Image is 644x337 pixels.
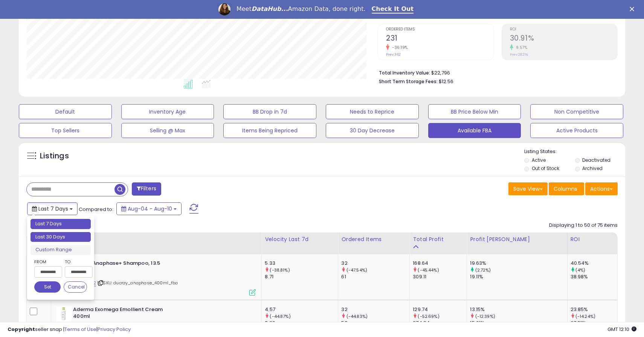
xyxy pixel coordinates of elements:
[475,267,491,273] small: (2.72%)
[237,5,366,13] div: Meet Amazon Data, done right.
[265,235,335,243] div: Velocity Last 7d
[346,267,367,273] small: (-47.54%)
[38,205,68,213] span: Last 7 Days
[571,273,617,280] div: 38.98%
[346,313,368,319] small: (-44.83%)
[65,258,87,266] label: To
[630,7,637,11] div: Close
[56,260,256,295] div: ASIN:
[470,260,567,267] div: 19.63%
[513,45,528,50] small: 9.57%
[532,165,559,172] label: Out of Stock
[73,306,165,322] b: Aderma Exomega Emollient Cream 400ml
[389,45,408,50] small: -36.19%
[265,273,338,280] div: 8.71
[79,206,113,213] span: Compared to:
[413,260,467,267] div: 168.64
[379,78,438,85] b: Short Term Storage Fees:
[582,165,603,172] label: Archived
[326,104,419,119] button: Needs to Reprice
[265,306,338,313] div: 4.57
[223,104,316,119] button: BB Drop in 7d
[510,34,617,44] h2: 30.91%
[418,313,439,319] small: (-52.69%)
[218,3,230,15] img: Profile image for Georgie
[64,281,87,293] button: Cancel
[428,104,521,119] button: BB Price Below Min
[341,273,409,280] div: 61
[549,222,618,229] div: Displaying 1 to 50 of 75 items
[428,123,521,138] button: Available FBA
[34,281,61,293] button: Set
[510,27,617,32] span: ROI
[413,235,464,243] div: Total Profit
[549,182,584,195] button: Columns
[31,245,91,255] li: Custom Range
[270,313,290,319] small: (-44.87%)
[582,157,610,163] label: Deactivated
[470,306,567,313] div: 13.15%
[27,202,78,215] button: Last 7 Days
[252,5,288,12] i: DataHub...
[326,123,419,138] button: 30 Day Decrease
[607,326,636,333] span: 2025-08-18 12:10 GMT
[571,306,617,313] div: 23.85%
[530,104,623,119] button: Non Competitive
[575,313,595,319] small: (-14.24%)
[475,313,495,319] small: (-12.39%)
[8,326,35,333] strong: Copyright
[571,260,617,267] div: 40.54%
[64,326,96,333] a: Terms of Use
[341,260,409,267] div: 32
[270,267,290,273] small: (-38.81%)
[34,258,61,266] label: From
[40,151,69,161] h5: Listings
[413,306,467,313] div: 129.74
[372,5,414,14] a: Check It Out
[524,148,625,155] p: Listing States:
[575,267,586,273] small: (4%)
[470,273,567,280] div: 19.11%
[97,280,178,286] span: | SKU: ducray_anaphase_400ml_fba
[386,34,493,44] h2: 231
[418,267,439,273] small: (-45.44%)
[19,123,112,138] button: Top Sellers
[223,123,316,138] button: Items Being Repriced
[554,185,577,193] span: Columns
[116,202,182,215] button: Aug-04 - Aug-10
[132,182,161,196] button: Filters
[265,260,338,267] div: 5.33
[128,205,172,213] span: Aug-04 - Aug-10
[508,182,548,195] button: Save View
[31,232,91,242] li: Last 30 Days
[121,104,214,119] button: Inventory Age
[341,306,409,313] div: 32
[379,68,612,77] li: $22,796
[571,235,614,243] div: ROI
[413,273,467,280] div: 309.11
[31,219,91,229] li: Last 7 Days
[530,123,623,138] button: Active Products
[585,182,618,195] button: Actions
[439,78,453,85] span: $12.56
[8,326,131,333] div: seller snap | |
[532,157,546,163] label: Active
[56,306,71,321] img: 31ZpYbSjTnL._SL40_.jpg
[54,235,258,243] div: Title
[386,52,401,57] small: Prev: 362
[19,104,112,119] button: Default
[121,123,214,138] button: Selling @ Max
[379,70,430,76] b: Total Inventory Value:
[470,235,564,243] div: Profit [PERSON_NAME]
[98,326,131,333] a: Privacy Policy
[386,27,493,32] span: Ordered Items
[73,260,165,276] b: Ducray Anaphase+ Shampoo, 13.5 fl. oz.
[510,52,528,57] small: Prev: 28.21%
[341,235,406,243] div: Ordered Items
